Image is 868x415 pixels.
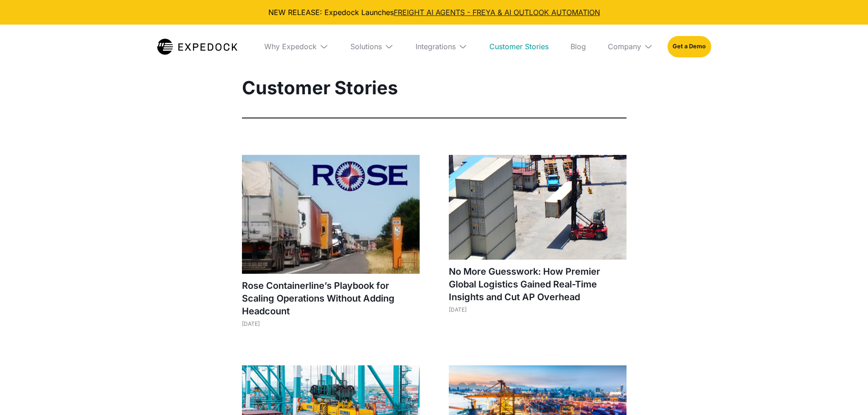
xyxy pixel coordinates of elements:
[416,42,456,51] div: Integrations
[449,265,627,303] h1: No More Guesswork: How Premier Global Logistics Gained Real-Time Insights and Cut AP Overhead
[449,306,627,313] div: [DATE]
[7,7,861,17] div: NEW RELEASE: Expedock Launches
[608,42,641,51] div: Company
[350,42,382,51] div: Solutions
[394,8,600,17] a: FREIGHT AI AGENTS - FREYA & AI OUTLOOK AUTOMATION
[242,77,627,99] h1: Customer Stories
[242,279,420,318] h1: Rose Containerline’s Playbook for Scaling Operations Without Adding Headcount
[668,36,711,57] a: Get a Demo
[482,25,556,68] a: Customer Stories
[242,320,420,327] div: [DATE]
[264,42,317,51] div: Why Expedock
[449,155,627,322] a: No More Guesswork: How Premier Global Logistics Gained Real-Time Insights and Cut AP Overhead[DATE]
[563,25,593,68] a: Blog
[242,155,420,336] a: Rose Containerline’s Playbook for Scaling Operations Without Adding Headcount[DATE]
